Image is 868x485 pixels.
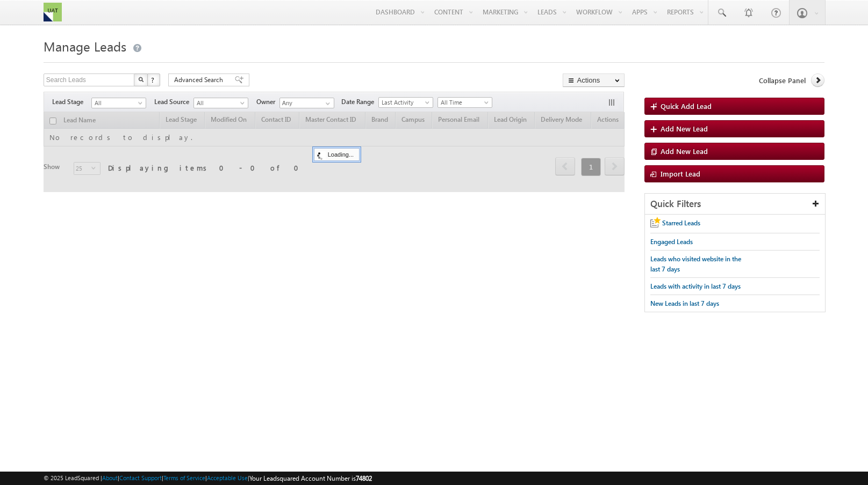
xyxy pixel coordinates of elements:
span: Date Range [341,97,378,107]
span: Manage Leads [44,38,126,55]
input: Type to Search [279,98,334,108]
span: 74802 [356,474,372,482]
span: All Time [438,98,489,107]
span: Add New Lead [661,124,708,133]
span: Starred Leads [662,219,700,227]
span: Leads who visited website in the last 7 days [650,255,741,273]
a: Show All Items [320,98,333,109]
span: Leads with activity in last 7 days [650,282,741,290]
span: All [92,98,143,108]
span: New Leads in last 7 days [650,299,719,307]
a: Acceptable Use [207,474,248,481]
a: Terms of Service [163,474,205,481]
a: Last Activity [378,97,433,108]
span: Import Lead [661,169,700,178]
a: All [91,98,146,108]
a: All Time [437,97,492,108]
span: All [194,98,245,108]
span: Quick Add Lead [661,101,712,111]
span: © 2025 LeadSquared | | | | | [44,473,372,483]
button: Actions [563,74,625,87]
span: Owner [256,97,279,107]
span: ? [151,75,156,84]
div: Quick Filters [645,194,825,215]
span: Your Leadsquared Account Number is [249,474,372,482]
span: Engaged Leads [650,238,693,246]
div: Loading... [314,148,360,161]
span: Lead Source [154,97,193,107]
a: Contact Support [119,474,162,481]
span: Lead Stage [52,97,91,107]
span: Add New Lead [661,146,708,156]
a: About [102,474,118,481]
button: ? [147,74,160,86]
span: Collapse Panel [759,76,806,85]
span: Last Activity [379,98,430,107]
img: Custom Logo [44,3,62,21]
img: Search [138,77,144,82]
a: All [193,98,248,108]
span: Advanced Search [174,75,226,85]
